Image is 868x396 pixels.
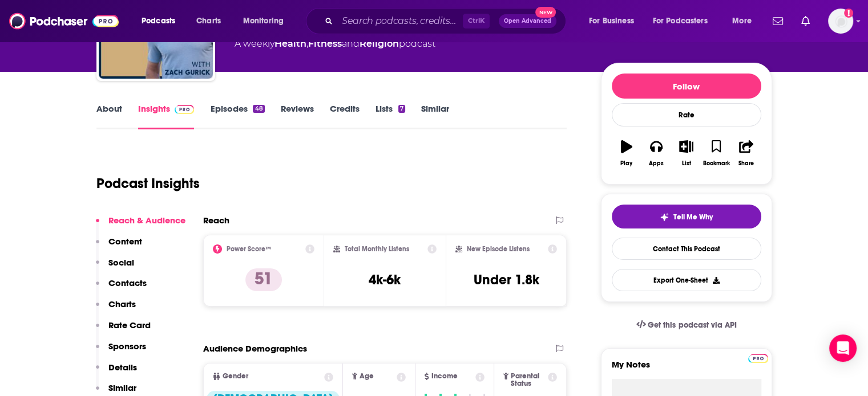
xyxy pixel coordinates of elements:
[108,215,185,226] p: Reach & Audience
[330,103,360,129] a: Credits
[535,7,556,18] span: New
[671,133,701,174] button: List
[748,354,768,363] img: Podchaser Pro
[96,320,151,341] button: Rate Card
[463,14,490,28] span: Ctrl K
[308,38,342,49] a: Fitness
[96,277,147,299] button: Contacts
[235,37,435,51] div: A weekly podcast
[108,257,134,268] p: Social
[828,9,853,34] button: Show profile menu
[203,343,307,354] h2: Audience Demographics
[653,13,708,29] span: For Podcasters
[504,18,551,24] span: Open Advanced
[243,13,284,29] span: Monitoring
[9,10,119,32] img: Podchaser - Follow, Share and Rate Podcasts
[612,205,761,228] button: tell me why sparkleTell Me Why
[748,352,768,363] a: Pro website
[612,103,761,126] div: Rate
[342,38,360,49] span: and
[673,213,713,222] span: Tell Me Why
[235,12,298,30] button: open menu
[138,103,195,129] a: InsightsPodchaser Pro
[96,362,137,383] button: Details
[612,238,761,260] a: Contact This Podcast
[175,105,195,114] img: Podchaser Pro
[306,38,308,49] span: ,
[474,271,539,288] h3: Under 1.8k
[768,11,788,31] a: Show notifications dropdown
[360,373,374,380] span: Age
[142,13,175,29] span: Podcasts
[96,215,185,236] button: Reach & Audience
[245,268,282,291] p: 51
[108,236,142,247] p: Content
[612,133,641,174] button: Play
[701,133,731,174] button: Bookmark
[797,11,814,31] a: Show notifications dropdown
[274,38,306,49] a: Health
[134,12,190,30] button: open menu
[96,299,136,320] button: Charts
[253,105,264,113] div: 48
[96,103,122,129] a: About
[108,320,151,330] p: Rate Card
[96,236,142,257] button: Content
[499,14,556,28] button: Open AdvancedNew
[467,245,530,253] h2: New Episode Listens
[345,245,409,253] h2: Total Monthly Listens
[108,382,136,393] p: Similar
[589,13,634,29] span: For Business
[620,160,632,167] div: Play
[189,12,228,30] a: Charts
[227,245,271,253] h2: Power Score™
[203,215,229,226] h2: Reach
[724,12,766,30] button: open menu
[223,373,248,380] span: Gender
[421,103,449,129] a: Similar
[337,12,463,30] input: Search podcasts, credits, & more...
[645,12,724,30] button: open menu
[682,160,691,167] div: List
[829,334,857,362] div: Open Intercom Messenger
[108,299,136,309] p: Charts
[108,341,146,352] p: Sponsors
[96,341,146,362] button: Sponsors
[360,38,399,49] a: Religion
[648,320,736,330] span: Get this podcast via API
[660,213,669,222] img: tell me why sparkle
[108,277,147,288] p: Contacts
[317,8,577,34] div: Search podcasts, credits, & more...
[376,103,405,129] a: Lists7
[703,160,729,167] div: Bookmark
[828,9,853,34] img: User Profile
[828,9,853,34] span: Logged in as notablypr2
[196,13,221,29] span: Charts
[627,311,746,339] a: Get this podcast via API
[612,74,761,99] button: Follow
[649,160,664,167] div: Apps
[431,373,458,380] span: Income
[108,362,137,373] p: Details
[581,12,648,30] button: open menu
[511,373,546,387] span: Parental Status
[732,13,752,29] span: More
[96,257,134,278] button: Social
[281,103,314,129] a: Reviews
[398,105,405,113] div: 7
[844,9,853,18] svg: Add a profile image
[738,160,754,167] div: Share
[96,175,200,192] h1: Podcast Insights
[369,271,401,288] h3: 4k-6k
[731,133,761,174] button: Share
[210,103,264,129] a: Episodes48
[612,269,761,291] button: Export One-Sheet
[612,359,761,379] label: My Notes
[641,133,671,174] button: Apps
